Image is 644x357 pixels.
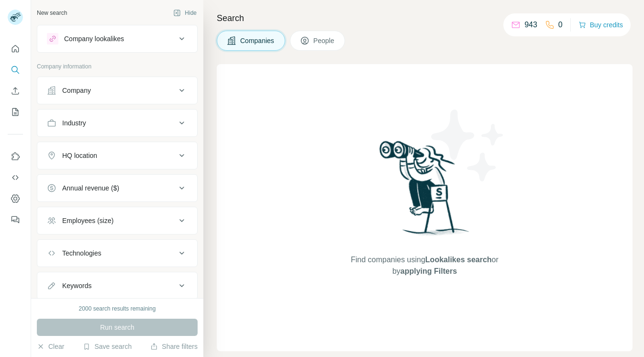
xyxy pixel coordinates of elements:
[8,82,23,100] button: Enrich CSV
[37,177,197,200] button: Annual revenue ($)
[37,27,197,50] button: Company lookalikes
[8,190,23,207] button: Dashboard
[62,118,86,128] div: Industry
[62,248,101,258] div: Technologies
[62,281,91,290] div: Keywords
[37,62,198,71] p: Company information
[217,11,633,25] h4: Search
[400,267,457,275] span: applying Filters
[558,19,563,31] p: 0
[8,169,23,186] button: Use Surfe API
[62,86,91,95] div: Company
[8,61,23,78] button: Search
[37,112,197,134] button: Industry
[83,342,132,351] button: Save search
[37,9,67,17] div: New search
[578,18,623,32] button: Buy credits
[8,40,23,57] button: Quick start
[425,102,511,189] img: Surfe Illustration - Stars
[64,34,124,44] div: Company lookalikes
[37,274,197,297] button: Keywords
[425,256,492,264] span: Lookalikes search
[524,19,537,31] p: 943
[167,6,203,20] button: Hide
[8,148,23,165] button: Use Surfe on LinkedIn
[348,254,501,277] span: Find companies using or by
[37,144,197,167] button: HQ location
[37,342,64,351] button: Clear
[62,183,119,193] div: Annual revenue ($)
[62,216,113,225] div: Employees (size)
[8,103,23,121] button: My lists
[8,211,23,228] button: Feedback
[37,242,197,265] button: Technologies
[313,36,335,45] span: People
[150,342,198,351] button: Share filters
[62,151,97,160] div: HQ location
[375,138,475,245] img: Surfe Illustration - Woman searching with binoculars
[37,209,197,232] button: Employees (size)
[240,36,275,45] span: Companies
[79,304,156,313] div: 2000 search results remaining
[37,79,197,102] button: Company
